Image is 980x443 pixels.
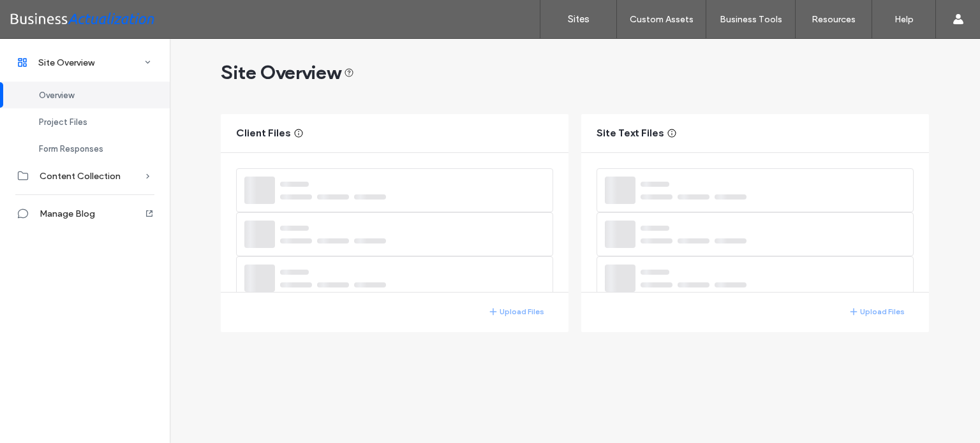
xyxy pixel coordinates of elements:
[895,14,914,25] label: Help
[40,171,121,182] span: Content Collection
[39,117,87,127] span: Project Files
[568,13,590,25] label: Sites
[39,144,103,154] span: Form Responses
[630,14,694,25] label: Custom Assets
[29,9,54,20] span: Aide
[39,91,74,100] span: Overview
[597,126,664,140] span: Site Text Files
[812,14,856,25] label: Resources
[236,126,291,140] span: Client Files
[720,14,782,25] label: Business Tools
[40,208,95,219] span: Manage Blog
[221,60,354,85] span: Site Overview
[38,57,94,68] span: Site Overview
